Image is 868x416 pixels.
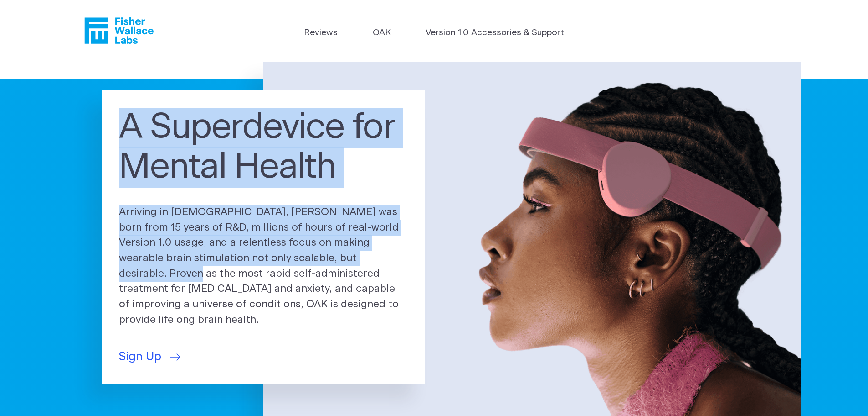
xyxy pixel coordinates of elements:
a: Fisher Wallace [84,17,154,44]
a: Sign Up [119,348,180,366]
a: OAK [373,26,391,40]
p: Arriving in [DEMOGRAPHIC_DATA], [PERSON_NAME] was born from 15 years of R&D, millions of hours of... [119,205,408,328]
a: Version 1.0 Accessories & Support [426,26,564,40]
h1: A Superdevice for Mental Health [119,108,408,188]
a: Reviews [304,26,338,40]
span: Sign Up [119,348,161,366]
